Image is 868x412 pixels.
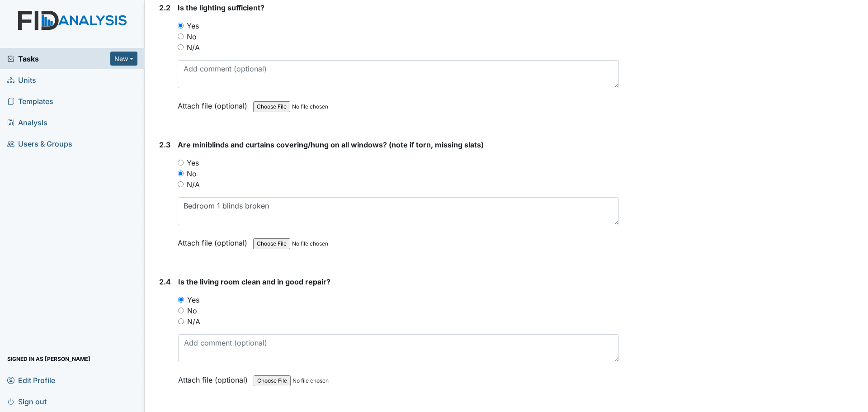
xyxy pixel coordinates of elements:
[7,115,47,129] span: Analysis
[7,394,47,408] span: Sign out
[110,52,137,66] button: New
[178,318,184,324] input: N/A
[7,137,72,151] span: Users & Groups
[178,95,251,111] label: Attach file (optional)
[178,308,184,313] input: No
[187,31,197,42] label: No
[7,53,110,64] a: Tasks
[178,277,330,286] span: Is the living room clean and in good repair?
[7,373,55,387] span: Edit Profile
[187,305,197,316] label: No
[178,23,184,28] input: Yes
[187,20,199,31] label: Yes
[7,352,90,366] span: Signed in as [PERSON_NAME]
[178,369,251,385] label: Attach file (optional)
[187,316,200,327] label: N/A
[178,297,184,303] input: Yes
[159,139,170,150] label: 2.3
[178,160,184,166] input: Yes
[187,157,199,168] label: Yes
[7,73,36,87] span: Units
[178,170,184,176] input: No
[159,2,170,13] label: 2.2
[187,42,200,53] label: N/A
[187,179,200,190] label: N/A
[178,44,184,50] input: N/A
[159,276,171,287] label: 2.4
[187,168,197,179] label: No
[7,94,53,108] span: Templates
[178,33,184,39] input: No
[178,197,619,225] textarea: Bedroom 1 blinds broken
[178,140,484,149] span: Are miniblinds and curtains covering/hung on all windows? (note if torn, missing slats)
[178,181,184,187] input: N/A
[178,3,264,12] span: Is the lighting sufficient?
[187,294,199,305] label: Yes
[178,232,251,248] label: Attach file (optional)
